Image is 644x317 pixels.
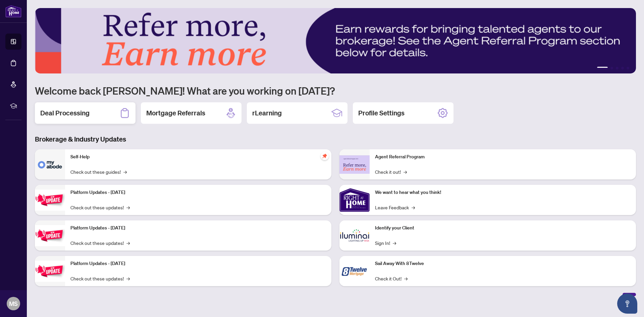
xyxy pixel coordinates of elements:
img: Self-Help [35,149,65,179]
img: We want to hear what you think! [339,185,370,215]
span: MS [9,299,18,308]
p: Platform Updates - [DATE] [70,189,326,196]
p: We want to hear what you think! [375,189,631,196]
a: Check it out!→ [375,168,407,175]
button: 2 [610,67,613,69]
p: Platform Updates - [DATE] [70,260,326,267]
img: Identify your Client [339,220,370,251]
span: → [404,168,407,175]
span: → [404,275,408,282]
a: Check it Out!→ [375,275,408,282]
button: 1 [597,67,608,69]
span: → [123,168,127,175]
p: Identify your Client [375,224,631,232]
img: Platform Updates - July 8, 2025 [35,225,65,246]
span: pushpin [321,152,329,160]
span: → [126,239,130,247]
h2: Mortgage Referrals [146,108,205,118]
img: Sail Away With 8Twelve [339,256,370,286]
a: Check out these updates!→ [70,275,130,282]
button: 4 [621,67,624,69]
span: → [412,204,415,211]
img: Platform Updates - June 23, 2025 [35,261,65,282]
img: Slide 0 [35,8,636,73]
a: Check out these updates!→ [70,204,130,211]
h1: Welcome back [PERSON_NAME]! What are you working on [DATE]? [35,84,636,97]
p: Self-Help [70,153,326,161]
a: Check out these updates!→ [70,239,130,247]
p: Sail Away With 8Twelve [375,260,631,267]
span: → [126,275,130,282]
a: Leave Feedback→ [375,204,415,211]
h2: rLearning [252,108,282,118]
h2: Profile Settings [358,108,405,118]
span: → [393,239,396,247]
button: Open asap [617,294,637,314]
p: Agent Referral Program [375,153,631,161]
img: logo [5,5,21,17]
button: 5 [627,67,629,69]
button: 3 [616,67,619,69]
img: Platform Updates - July 21, 2025 [35,190,65,211]
h3: Brokerage & Industry Updates [35,135,636,144]
span: → [126,204,130,211]
img: Agent Referral Program [339,155,370,174]
h2: Deal Processing [40,108,90,118]
a: Check out these guides!→ [70,168,127,175]
p: Platform Updates - [DATE] [70,224,326,232]
a: Sign In!→ [375,239,396,247]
